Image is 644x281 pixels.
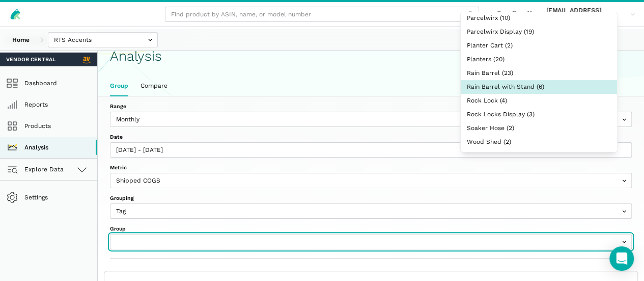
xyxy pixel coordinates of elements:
[110,133,632,141] label: Date
[461,135,617,149] button: Wood Shed (2)
[110,225,632,233] label: Group
[110,194,632,202] label: Grouping
[110,173,632,188] input: Shipped COGS
[461,108,617,121] button: Rock Locks Display (3)
[9,163,64,175] span: Explore Data
[6,56,55,63] span: Vendor Central
[110,48,632,64] h1: Analysis
[461,39,617,53] button: Planter Cart (2)
[104,76,134,96] a: Group
[461,80,617,94] button: Rain Barrel with Stand (6)
[546,7,627,22] span: [EMAIL_ADDRESS][DOMAIN_NAME]
[461,66,617,80] button: Rain Barrel (23)
[461,121,617,135] button: Soaker Hose (2)
[543,5,638,23] a: [EMAIL_ADDRESS][DOMAIN_NAME]
[461,11,617,25] button: Parcelwirx (10)
[165,7,479,22] input: Find product by ASIN, name, or model number
[110,203,632,219] input: Tag
[134,76,174,96] a: Compare
[110,112,632,127] input: Monthly
[461,25,617,39] button: Parcelwirx Display (19)
[48,32,158,47] input: RTS Accents
[609,246,634,271] div: Open Intercom Messenger
[461,94,617,108] button: Rock Lock (4)
[110,164,632,171] label: Metric
[110,103,632,110] label: Range
[461,53,617,66] button: Planters (20)
[6,32,36,47] a: Home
